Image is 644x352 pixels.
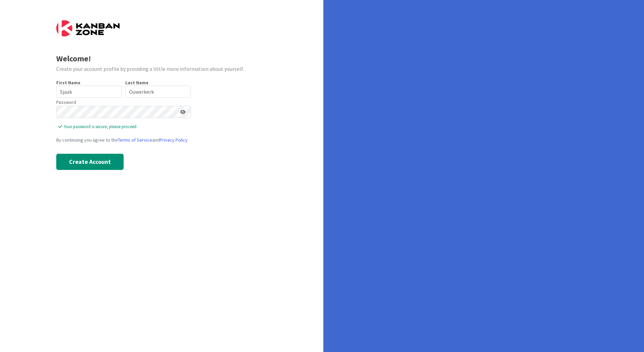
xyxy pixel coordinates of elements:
label: First Name [56,80,80,86]
a: Terms of Service [118,137,152,143]
label: Last Name [125,80,149,86]
img: Kanban Zone [56,20,120,36]
div: By continuing you agree to the and [56,137,267,144]
span: Your password is secure, please proceed. [58,123,191,130]
label: Password [56,99,76,106]
div: Welcome! [56,53,267,65]
a: Privacy Policy [160,137,188,143]
div: Create your account profile by providing a little more information about yourself. [56,65,267,73]
button: Create Account [56,154,124,170]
